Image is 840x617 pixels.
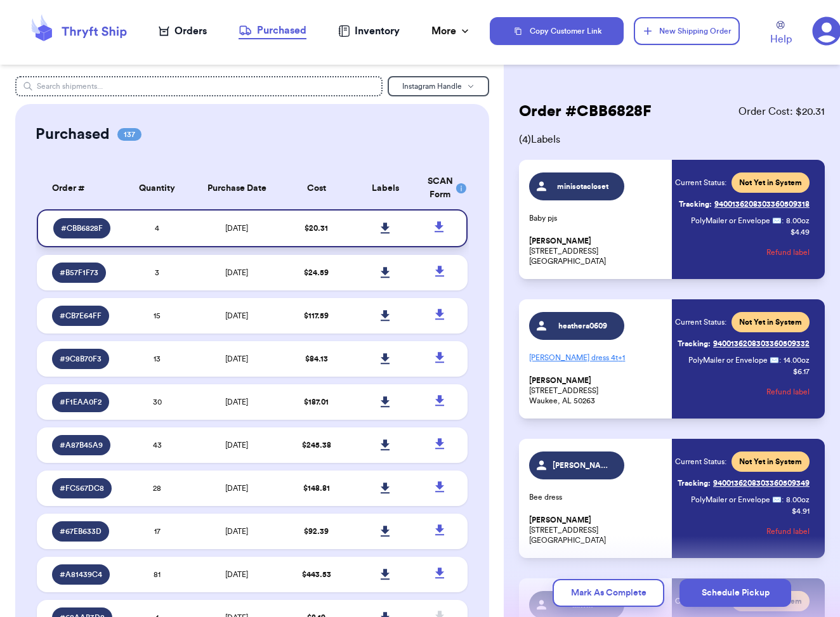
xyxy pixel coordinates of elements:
[60,354,102,364] span: # 9C8B70F3
[791,227,810,237] p: $ 4.49
[60,526,102,536] span: # 67EB633D
[738,104,825,119] span: Order Cost: $ 20.31
[793,367,810,377] p: $ 6.17
[155,224,159,232] span: 4
[36,124,110,145] h2: Purchased
[675,457,726,467] span: Current Status:
[304,312,329,320] span: $ 117.59
[304,528,329,535] span: $ 92.39
[679,579,791,607] button: Schedule Pickup
[553,321,613,331] span: heathera0609
[784,355,810,365] span: 14.00 oz
[153,398,162,406] span: 30
[60,311,102,321] span: # CB7E64FF
[792,506,810,516] p: $ 4.91
[338,23,400,39] a: Inventory
[302,571,331,578] span: $ 443.53
[553,579,664,607] button: Mark As Complete
[678,339,711,349] span: Tracking:
[553,460,613,471] span: [PERSON_NAME]
[678,473,810,493] a: Tracking:9400136208303360509349
[428,175,452,202] div: SCAN Form
[154,528,161,535] span: 17
[60,268,98,278] span: # B57F1F73
[519,101,652,122] h2: Order # CBB6828F
[123,167,192,209] th: Quantity
[529,375,664,406] p: [STREET_ADDRESS] Waukee, AL 50263
[618,354,625,361] span: + 1
[529,213,664,223] p: Baby pjs
[678,478,711,488] span: Tracking:
[679,199,712,209] span: Tracking:
[351,167,420,209] th: Labels
[679,194,810,214] a: Tracking:9400136208303360509318
[117,128,141,141] span: 137
[691,496,782,503] span: PolyMailer or Envelope ✉️
[675,178,726,188] span: Current Status:
[154,312,161,320] span: 15
[388,76,489,96] button: Instagram Handle
[529,347,664,368] p: [PERSON_NAME] dress 4t
[239,23,306,39] a: Purchased
[766,517,810,545] button: Refund label
[305,355,328,363] span: $ 84.13
[60,569,102,580] span: # A81439C4
[305,224,328,232] span: $ 20.31
[634,17,740,45] button: New Shipping Order
[688,356,779,364] span: PolyMailer or Envelope ✉️
[529,376,591,386] span: [PERSON_NAME]
[302,441,331,449] span: $ 245.38
[786,495,810,505] span: 8.00 oz
[225,224,248,232] span: [DATE]
[782,495,784,505] span: :
[782,216,784,226] span: :
[529,516,591,525] span: [PERSON_NAME]
[519,132,825,147] span: ( 4 ) Labels
[153,484,161,492] span: 28
[60,440,103,450] span: # A87B45A9
[304,269,329,276] span: $ 24.59
[770,21,792,47] a: Help
[225,528,248,535] span: [DATE]
[678,334,810,354] a: Tracking:9400136208303360509332
[225,441,248,449] span: [DATE]
[225,398,248,406] span: [DATE]
[529,236,664,266] p: [STREET_ADDRESS] [GEOGRAPHIC_DATA]
[37,167,123,209] th: Order #
[225,355,248,363] span: [DATE]
[739,317,802,327] span: Not Yet in System
[529,515,664,545] p: [STREET_ADDRESS] [GEOGRAPHIC_DATA]
[225,571,248,578] span: [DATE]
[155,269,159,276] span: 3
[61,223,103,233] span: # CBB6828F
[225,484,248,492] span: [DATE]
[15,76,383,96] input: Search shipments...
[739,178,802,188] span: Not Yet in System
[490,17,623,45] button: Copy Customer Link
[154,355,161,363] span: 13
[303,484,330,492] span: $ 148.81
[282,167,351,209] th: Cost
[529,237,591,246] span: [PERSON_NAME]
[239,23,306,38] div: Purchased
[529,492,664,502] p: Bee dress
[766,378,810,406] button: Refund label
[691,217,782,224] span: PolyMailer or Envelope ✉️
[770,32,792,47] span: Help
[225,312,248,320] span: [DATE]
[766,238,810,266] button: Refund label
[675,317,726,327] span: Current Status:
[553,181,613,192] span: minisotacloset
[60,483,104,493] span: # FC567DC8
[154,571,161,578] span: 81
[779,355,781,365] span: :
[153,441,162,449] span: 43
[431,23,471,39] div: More
[225,269,248,276] span: [DATE]
[159,23,207,39] a: Orders
[192,167,282,209] th: Purchase Date
[60,397,102,407] span: # F1EAA0F2
[786,216,810,226] span: 8.00 oz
